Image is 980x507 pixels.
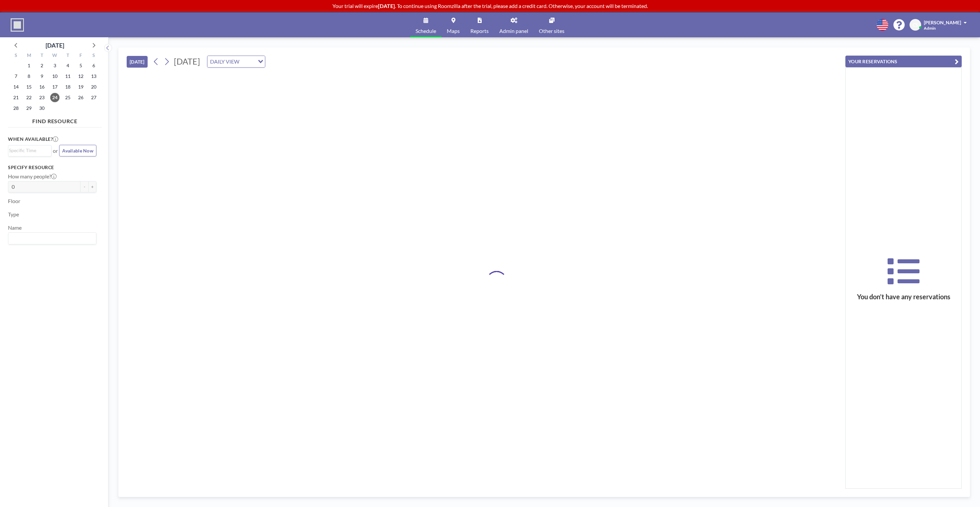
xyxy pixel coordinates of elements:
span: Reports [470,28,489,34]
button: [DATE] [127,56,148,68]
span: Thursday, September 25, 2025 [63,93,72,102]
span: Wednesday, September 17, 2025 [50,82,60,92]
button: Available Now [59,145,96,156]
div: Search for option [8,145,51,155]
span: DAILY VIEW [209,57,241,66]
div: M [23,52,36,60]
span: Thursday, September 11, 2025 [63,72,72,81]
span: Tuesday, September 9, 2025 [37,72,47,81]
a: Admin panel [494,12,534,37]
span: Sunday, September 21, 2025 [11,93,21,102]
div: W [49,52,61,60]
div: Search for option [8,233,96,244]
button: YOUR RESERVATIONS [845,56,962,67]
span: Friday, September 5, 2025 [76,61,85,70]
div: Search for option [207,56,265,67]
span: or [53,147,58,154]
span: Thursday, September 18, 2025 [63,82,72,92]
span: Wednesday, September 3, 2025 [50,61,60,70]
a: Maps [441,12,465,37]
span: Tuesday, September 30, 2025 [37,104,47,113]
a: Reports [465,12,494,37]
span: Monday, September 15, 2025 [24,82,34,92]
span: Admin panel [499,28,528,34]
span: Monday, September 29, 2025 [24,104,34,113]
span: Thursday, September 4, 2025 [63,61,72,70]
label: Type [8,211,19,218]
input: Search for option [9,147,48,154]
span: Tuesday, September 16, 2025 [37,82,47,92]
span: [DATE] [174,56,200,66]
span: Schedule [416,28,436,34]
a: Schedule [410,12,441,37]
a: Other sites [534,12,570,37]
input: Search for option [241,57,254,66]
span: Friday, September 26, 2025 [76,93,85,102]
label: How many people? [8,173,57,180]
span: Other sites [539,28,564,34]
span: Maps [447,28,460,34]
div: [DATE] [46,41,64,50]
div: T [61,52,74,60]
div: S [87,52,100,60]
h4: FIND RESOURCE [8,115,102,125]
span: Saturday, September 20, 2025 [89,82,98,92]
div: S [10,52,23,60]
label: Floor [8,198,20,204]
span: Available Now [62,148,93,153]
span: CS [913,22,918,28]
span: Saturday, September 13, 2025 [89,72,98,81]
span: Tuesday, September 23, 2025 [37,93,47,102]
span: Wednesday, September 10, 2025 [50,72,60,81]
span: Sunday, September 7, 2025 [11,72,21,81]
h3: You don’t have any reservations [846,293,961,301]
span: Monday, September 22, 2025 [24,93,34,102]
span: Wednesday, September 24, 2025 [50,93,60,102]
div: T [36,52,49,60]
span: Tuesday, September 2, 2025 [37,61,47,70]
img: organization-logo [11,18,24,32]
label: Name [8,224,22,231]
span: Friday, September 19, 2025 [76,82,85,92]
span: Monday, September 1, 2025 [24,61,34,70]
span: Saturday, September 27, 2025 [89,93,98,102]
b: [DATE] [378,3,395,9]
input: Search for option [9,234,92,243]
span: Sunday, September 14, 2025 [11,82,21,92]
div: F [74,52,87,60]
span: Friday, September 12, 2025 [76,72,85,81]
button: + [88,181,96,192]
span: Admin [924,26,936,31]
span: [PERSON_NAME] [924,20,961,25]
span: Monday, September 8, 2025 [24,72,34,81]
span: Sunday, September 28, 2025 [11,104,21,113]
button: - [80,181,88,192]
h3: Specify resource [8,164,96,170]
span: Saturday, September 6, 2025 [89,61,98,70]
